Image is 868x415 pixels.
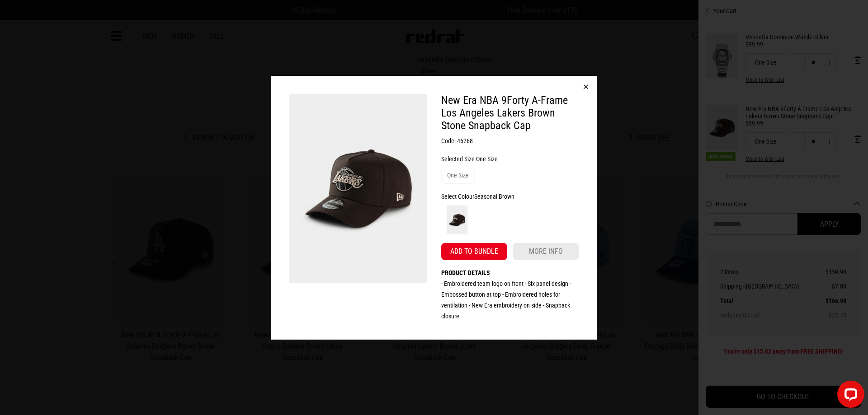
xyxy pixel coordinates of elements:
[513,243,579,260] a: More info
[441,278,579,322] p: - Embroidered team logo on front - Six panel design - Embossed button at top - Embroidered holes ...
[476,155,498,163] span: One Size
[289,94,427,284] img: New Era Nba 9forty A-frame Los Angeles Lakers Brown Stone Snapback Cap in Brown
[830,377,868,415] iframe: LiveChat chat widget
[441,267,579,278] h4: Product details
[441,135,579,146] h3: Code: 46268
[441,94,579,132] h2: New Era NBA 9Forty A-Frame Los Angeles Lakers Brown Stone Snapback Cap
[441,154,579,164] div: Selected Size
[441,191,579,202] div: Select Colour
[447,170,469,181] div: One Size
[443,205,472,234] img: Seasonal Brown
[474,193,514,200] span: Seasonal Brown
[441,243,507,260] button: Add to bundle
